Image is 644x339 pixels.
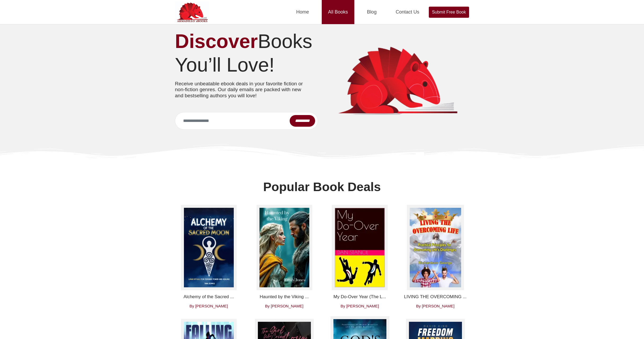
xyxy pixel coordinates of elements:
[175,205,242,308] a: Alchemy of the Sacred Moon: Lunar Rituals for Feminine Power and Healing Alchemy of the Sacred .....
[326,205,394,308] a: My Do-Over Year (The Larry Tolleson series) My Do-Over Year (The L... By [PERSON_NAME]
[265,304,303,308] span: By [PERSON_NAME]
[407,205,464,290] img: LIVING THE OVERCOMING LIFE: Practical Biblical Principles For Overcoming Life’s Challenges
[250,205,318,308] a: Haunted by the Viking (Lady and the Viking) Haunted by the Viking ... By [PERSON_NAME]
[402,205,469,308] a: LIVING THE OVERCOMING LIFE: Practical Biblical Principles For Overcoming Life’s Challenges LIVING...
[250,294,318,300] h4: Haunted by the Viking ...
[402,294,469,300] h4: LIVING THE OVERCOMING ...
[175,294,242,300] h4: Alchemy of the Sacred ...
[227,179,417,194] h2: Popular Book Deals
[416,304,455,308] span: By [PERSON_NAME]
[257,205,312,290] img: Haunted by the Viking (Lady and the Viking)
[341,304,379,308] span: By [PERSON_NAME]
[175,81,310,99] p: Receive unbeatable ebook deals in your favorite fiction or non-fiction genres. Our daily emails a...
[189,304,228,308] span: By [PERSON_NAME]
[326,46,469,117] img: armadilloebooks
[181,205,237,290] img: Alchemy of the Sacred Moon: Lunar Rituals for Feminine Power and Healing
[326,294,394,300] h4: My Do-Over Year (The L...
[429,7,469,18] a: Submit Free Book
[175,30,318,77] h1: Books You’ll Love!
[175,2,209,23] img: Armadilloebooks
[175,30,258,52] strong: Discover
[332,205,388,290] img: My Do-Over Year (The Larry Tolleson series)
